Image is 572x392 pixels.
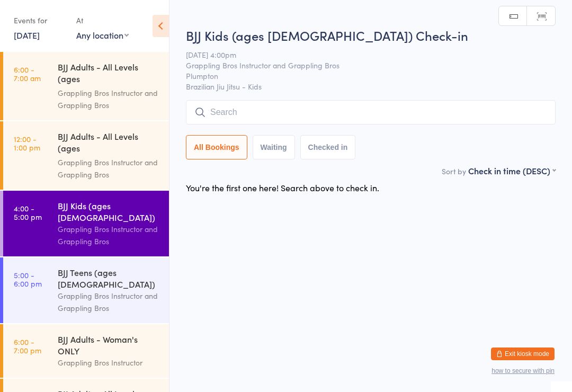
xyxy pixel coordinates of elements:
[58,156,160,181] div: Grappling Bros Instructor and Grappling Bros
[3,257,169,323] a: 5:00 -6:00 pmBJJ Teens (ages [DEMOGRAPHIC_DATA])Grappling Bros Instructor and Grappling Bros
[468,165,556,176] div: Check in time (DESC)
[3,324,169,378] a: 6:00 -7:00 pmBJJ Adults - Woman's ONLYGrappling Bros Instructor
[186,100,556,124] input: Search
[253,135,295,159] button: Waiting
[58,61,160,87] div: BJJ Adults - All Levels (ages [DEMOGRAPHIC_DATA]+)
[58,333,160,357] div: BJJ Adults - Woman's ONLY
[14,65,41,82] time: 6:00 - 7:00 am
[58,87,160,111] div: Grappling Bros Instructor and Grappling Bros
[491,367,555,375] button: how to secure with pin
[14,204,42,221] time: 4:00 - 5:00 pm
[14,271,42,288] time: 5:00 - 6:00 pm
[58,357,160,369] div: Grappling Bros Instructor
[58,223,160,247] div: Grappling Bros Instructor and Grappling Bros
[186,182,379,193] div: You're the first one here! Search above to check in.
[186,135,247,159] button: All Bookings
[186,49,539,60] span: [DATE] 4:00pm
[58,266,160,290] div: BJJ Teens (ages [DEMOGRAPHIC_DATA])
[14,135,40,152] time: 12:00 - 1:00 pm
[186,60,539,70] span: Grappling Bros Instructor and Grappling Bros
[3,121,169,190] a: 12:00 -1:00 pmBJJ Adults - All Levels (ages [DEMOGRAPHIC_DATA]+)Grappling Bros Instructor and Gra...
[186,26,556,44] h2: BJJ Kids (ages [DEMOGRAPHIC_DATA]) Check-in
[3,52,169,120] a: 6:00 -7:00 amBJJ Adults - All Levels (ages [DEMOGRAPHIC_DATA]+)Grappling Bros Instructor and Grap...
[491,348,555,360] button: Exit kiosk mode
[300,135,356,159] button: Checked in
[58,290,160,314] div: Grappling Bros Instructor and Grappling Bros
[186,70,539,81] span: Plumpton
[442,166,466,176] label: Sort by
[76,29,129,41] div: Any location
[14,337,41,354] time: 6:00 - 7:00 pm
[14,29,40,41] a: [DATE]
[58,200,160,223] div: BJJ Kids (ages [DEMOGRAPHIC_DATA])
[14,12,66,29] div: Events for
[186,81,556,92] span: Brazilian Jiu Jitsu - Kids
[3,191,169,256] a: 4:00 -5:00 pmBJJ Kids (ages [DEMOGRAPHIC_DATA])Grappling Bros Instructor and Grappling Bros
[58,130,160,156] div: BJJ Adults - All Levels (ages [DEMOGRAPHIC_DATA]+)
[76,12,129,29] div: At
